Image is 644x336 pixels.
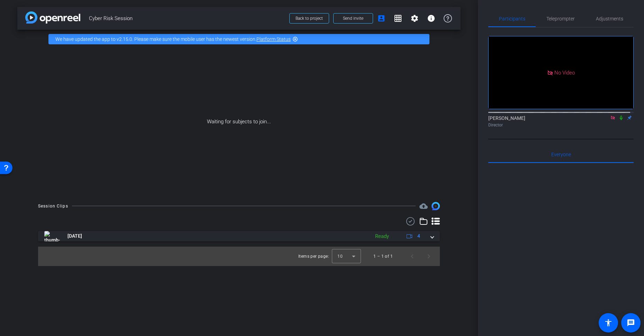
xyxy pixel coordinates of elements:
[432,202,440,210] img: Session clips
[372,232,392,240] div: Ready
[89,11,285,25] span: Cyber Risk Session
[420,248,437,265] button: Next page
[38,231,440,241] mat-expansion-panel-header: thumb-nail[DATE]Ready4
[419,202,428,210] span: Destinations for your clips
[419,202,428,210] mat-icon: cloud_upload
[48,34,429,44] div: We have updated the app to v2.15.0. Please make sure the mobile user has the newest version.
[596,16,623,21] span: Adjustments
[546,16,575,21] span: Teleprompter
[67,232,82,240] span: [DATE]
[377,14,386,23] mat-icon: account_box
[499,16,525,21] span: Participants
[38,203,68,210] div: Session Clips
[404,248,420,265] button: Previous page
[296,16,323,21] span: Back to project
[333,13,373,24] button: Send invite
[488,115,634,128] div: [PERSON_NAME]
[554,69,575,76] span: No Video
[627,319,635,327] mat-icon: message
[427,14,435,23] mat-icon: info
[373,253,393,260] div: 1 – 1 of 1
[551,152,571,157] span: Everyone
[604,319,613,327] mat-icon: accessibility
[394,14,402,23] mat-icon: grid_on
[343,16,363,21] span: Send invite
[25,11,80,24] img: app-logo
[410,14,419,23] mat-icon: settings
[289,13,329,24] button: Back to project
[417,232,420,240] span: 4
[44,231,60,241] img: thumb-nail
[488,122,634,128] div: Director
[292,36,298,42] mat-icon: highlight_off
[298,253,329,260] div: Items per page:
[17,48,461,195] div: Waiting for subjects to join...
[256,36,291,42] a: Platform Status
